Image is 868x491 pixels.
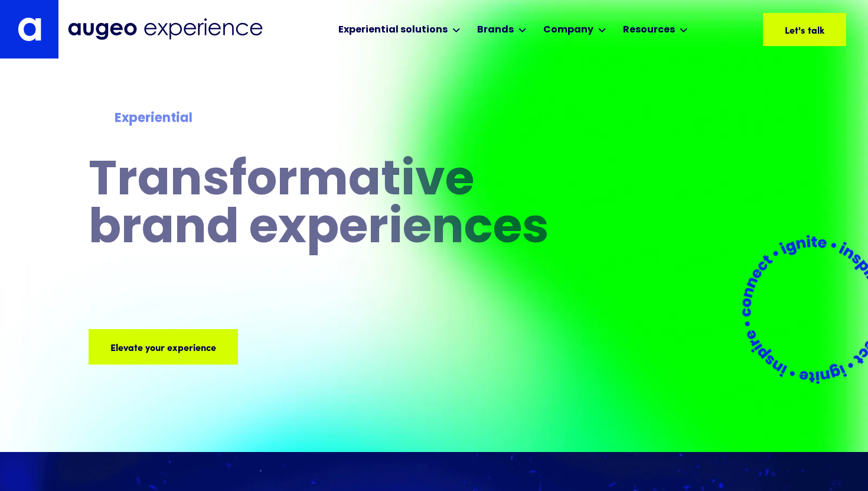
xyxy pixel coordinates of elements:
[763,13,846,46] a: Let's talk
[89,329,238,365] a: Elevate your experience
[623,23,675,37] div: Resources
[89,158,599,254] h1: Transformative brand experiences
[115,109,573,128] div: Experiential
[338,23,448,37] div: Experiential solutions
[543,23,593,37] div: Company
[68,18,263,40] img: Augeo Experience business unit full logo in midnight blue.
[477,23,514,37] div: Brands
[18,17,41,41] img: Augeo's "a" monogram decorative logo in white.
